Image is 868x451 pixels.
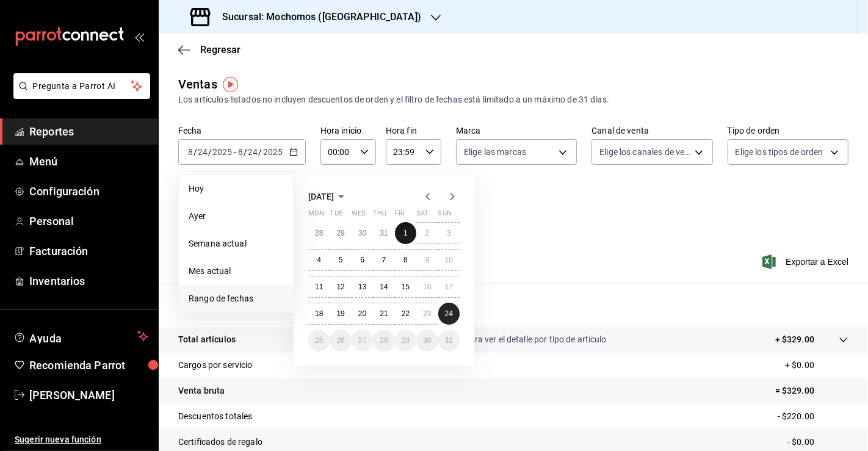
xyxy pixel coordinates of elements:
[308,209,324,222] abbr: Monday
[178,75,217,93] div: Ventas
[315,309,323,318] abbr: August 18, 2025
[416,276,438,298] button: August 16, 2025
[330,249,351,271] button: August 5, 2025
[775,384,848,397] p: = $329.00
[308,192,334,201] span: [DATE]
[330,222,351,244] button: July 29, 2025
[785,359,848,372] p: + $0.00
[438,303,460,325] button: August 24, 2025
[29,153,148,170] span: Menú
[262,147,283,157] input: ----
[591,127,712,135] label: Canal de venta
[445,283,453,291] abbr: August 17, 2025
[178,436,262,449] p: Certificados de regalo
[765,254,848,269] button: Exportar a Excel
[187,147,193,157] input: --
[178,384,225,397] p: Venta bruta
[29,123,148,140] span: Reportes
[445,309,453,318] abbr: August 24, 2025
[599,146,690,158] span: Elige los canales de venta
[29,183,148,200] span: Configuración
[438,209,452,222] abbr: Sunday
[336,309,344,318] abbr: August 19, 2025
[13,73,150,99] button: Pregunta a Parrot AI
[237,147,244,157] input: --
[134,32,144,41] button: open_drawer_menu
[395,209,405,222] abbr: Friday
[29,243,148,259] span: Facturación
[380,229,388,237] abbr: July 31, 2025
[402,309,410,318] abbr: August 22, 2025
[464,146,526,158] span: Elige las marcas
[382,256,386,264] abbr: August 7, 2025
[189,292,283,305] span: Rango de fechas
[212,10,421,24] h3: Sucursal: Mochomos ([GEOGRAPHIC_DATA])
[445,336,453,345] abbr: August 31, 2025
[308,276,330,298] button: August 11, 2025
[373,276,394,298] button: August 14, 2025
[775,333,814,346] p: + $329.00
[330,276,351,298] button: August 12, 2025
[200,44,241,56] span: Regresar
[395,276,416,298] button: August 15, 2025
[9,88,150,101] a: Pregunta a Parrot AI
[308,303,330,325] button: August 18, 2025
[386,127,441,135] label: Hora fin
[352,209,366,222] abbr: Wednesday
[352,330,373,352] button: August 27, 2025
[425,256,429,264] abbr: August 9, 2025
[416,330,438,352] button: August 30, 2025
[29,329,132,344] span: Ayuda
[360,256,364,264] abbr: August 6, 2025
[787,436,848,449] p: - $0.00
[395,249,416,271] button: August 8, 2025
[244,147,247,157] span: /
[423,283,431,291] abbr: August 16, 2025
[315,229,323,237] abbr: July 28, 2025
[308,222,330,244] button: July 28, 2025
[223,77,238,92] img: Tooltip marker
[336,336,344,345] abbr: August 26, 2025
[212,147,233,157] input: ----
[416,222,438,244] button: August 2, 2025
[29,357,148,373] span: Recomienda Parrot
[358,283,366,291] abbr: August 13, 2025
[728,127,848,135] label: Tipo de orden
[447,229,451,237] abbr: August 3, 2025
[336,229,344,237] abbr: July 29, 2025
[395,222,416,244] button: August 1, 2025
[29,213,148,229] span: Personal
[373,330,394,352] button: August 28, 2025
[423,309,431,318] abbr: August 23, 2025
[403,229,408,237] abbr: August 1, 2025
[189,210,283,223] span: Ayer
[178,333,236,346] p: Total artículos
[197,147,208,157] input: --
[778,410,848,423] p: - $220.00
[248,147,259,157] input: --
[416,209,429,222] abbr: Saturday
[380,336,388,345] abbr: August 28, 2025
[358,309,366,318] abbr: August 20, 2025
[438,276,460,298] button: August 17, 2025
[352,276,373,298] button: August 13, 2025
[402,283,410,291] abbr: August 15, 2025
[29,273,148,289] span: Inventarios
[189,182,283,195] span: Hoy
[352,303,373,325] button: August 20, 2025
[315,283,323,291] abbr: August 11, 2025
[352,249,373,271] button: August 6, 2025
[330,303,351,325] button: August 19, 2025
[373,222,394,244] button: July 31, 2025
[178,44,241,56] button: Regresar
[358,336,366,345] abbr: August 27, 2025
[234,147,236,157] span: -
[193,147,197,157] span: /
[358,229,366,237] abbr: July 30, 2025
[178,93,848,106] div: Los artículos listados no incluyen descuentos de orden y el filtro de fechas está limitado a un m...
[330,209,342,222] abbr: Tuesday
[189,265,283,278] span: Mes actual
[336,283,344,291] abbr: August 12, 2025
